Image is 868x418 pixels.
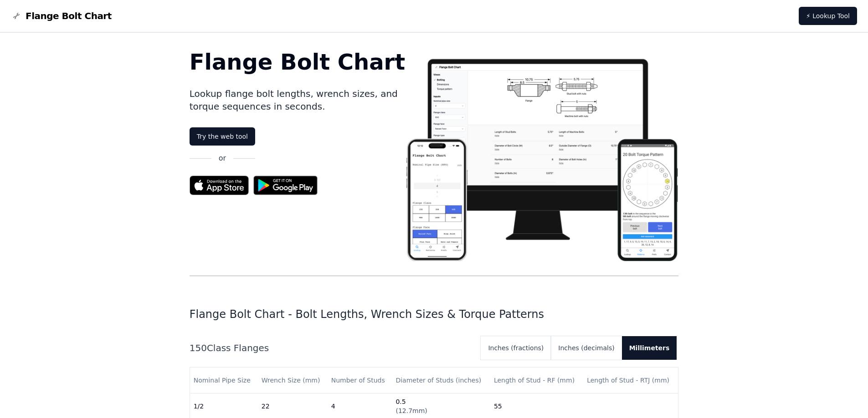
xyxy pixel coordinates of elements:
[11,10,112,22] a: Flange Bolt Chart LogoFlange Bolt Chart
[490,368,583,393] th: Length of Stud - RF (mm)
[258,368,328,393] th: Wrench Size (mm)
[190,342,474,354] h2: 150 Class Flanges
[405,51,678,261] img: Flange bolt chart app screenshot
[799,7,857,25] a: ⚡ Lookup Tool
[395,407,427,414] span: ( 12.7mm )
[190,368,258,393] th: Nominal Pipe Size
[551,336,621,360] button: Inches (decimals)
[190,127,255,146] a: Try the web tool
[190,307,679,322] h1: Flange Bolt Chart - Bolt Lengths, Wrench Sizes & Torque Patterns
[190,51,406,73] h1: Flange Bolt Chart
[26,10,112,22] span: Flange Bolt Chart
[249,171,323,200] img: Get it on Google Play
[219,153,226,164] p: or
[622,336,677,360] button: Millimeters
[392,368,490,393] th: Diameter of Studs (inches)
[190,176,249,195] img: App Store badge for the Flange Bolt Chart app
[11,10,22,21] img: Flange Bolt Chart Logo
[190,87,406,113] p: Lookup flange bolt lengths, wrench sizes, and torque sequences in seconds.
[328,368,392,393] th: Number of Studs
[583,368,678,393] th: Length of Stud - RTJ (mm)
[481,336,551,360] button: Inches (fractions)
